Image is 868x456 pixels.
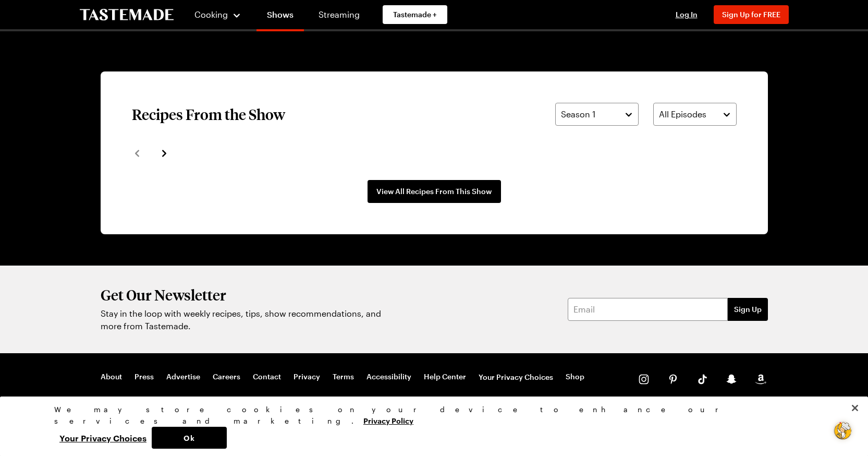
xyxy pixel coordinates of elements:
[366,372,411,382] a: Accessibility
[843,397,866,419] button: Close
[376,186,492,197] span: View All Recipes From This Show
[101,372,122,382] a: About
[561,108,595,121] span: Season 1
[132,147,142,159] button: navigate to previous item
[568,298,728,321] input: Email
[101,286,387,303] h2: Get Our Newsletter
[734,304,762,315] span: Sign Up
[368,180,501,203] a: View All Recipes From This Show
[54,404,805,449] div: Privacy
[159,147,169,159] button: navigate to next item
[54,404,805,427] div: We may store cookies on your device to enhance our services and marketing.
[194,9,228,19] span: Cooking
[101,307,387,332] p: Stay in the loop with weekly recipes, tips, show recommendations, and more from Tastemade.
[213,372,240,382] a: Careers
[54,427,152,449] button: Your Privacy Choices
[383,5,447,24] a: Tastemade +
[714,5,789,24] button: Sign Up for FREE
[80,9,174,21] a: To Tastemade Home Page
[166,372,200,382] a: Advertise
[393,9,437,20] span: Tastemade +
[555,103,639,126] button: Season 1
[424,372,466,382] a: Help Center
[666,9,707,20] button: Log In
[653,103,737,126] button: All Episodes
[333,372,354,382] a: Terms
[566,372,584,382] a: Shop
[659,108,706,121] span: All Episodes
[132,105,285,124] h2: Recipes From the Show
[728,298,768,321] button: Sign Up
[194,2,242,27] button: Cooking
[363,415,413,425] a: More information about your privacy, opens in a new tab
[294,372,320,382] a: Privacy
[135,372,154,382] a: Press
[256,2,304,31] a: Shows
[152,427,227,449] button: Ok
[676,10,698,19] span: Log In
[253,372,281,382] a: Contact
[722,10,780,19] span: Sign Up for FREE
[479,372,553,382] button: Your Privacy Choices
[101,372,584,382] nav: Footer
